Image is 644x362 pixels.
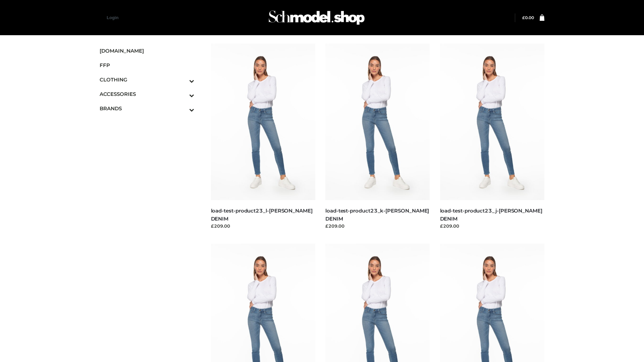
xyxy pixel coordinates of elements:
a: FFP [100,58,194,72]
div: £209.00 [325,223,430,229]
button: Toggle Submenu [171,87,194,101]
button: Toggle Submenu [171,101,194,116]
div: £209.00 [440,223,545,229]
a: ACCESSORIESToggle Submenu [100,87,194,101]
a: Login [107,15,118,20]
span: FFP [100,61,194,69]
span: [DOMAIN_NAME] [100,47,194,55]
a: BRANDSToggle Submenu [100,101,194,116]
button: Toggle Submenu [171,72,194,87]
img: Schmodel Admin 964 [266,4,367,31]
span: BRANDS [100,105,194,112]
a: load-test-product23_j-[PERSON_NAME] DENIM [440,207,542,222]
div: £209.00 [211,223,316,229]
span: £ [522,15,525,20]
a: £0.00 [522,15,534,20]
span: ACCESSORIES [100,90,194,98]
a: CLOTHINGToggle Submenu [100,72,194,87]
a: [DOMAIN_NAME] [100,44,194,58]
span: CLOTHING [100,76,194,83]
a: load-test-product23_l-[PERSON_NAME] DENIM [211,207,313,222]
a: load-test-product23_k-[PERSON_NAME] DENIM [325,207,429,222]
bdi: 0.00 [522,15,534,20]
